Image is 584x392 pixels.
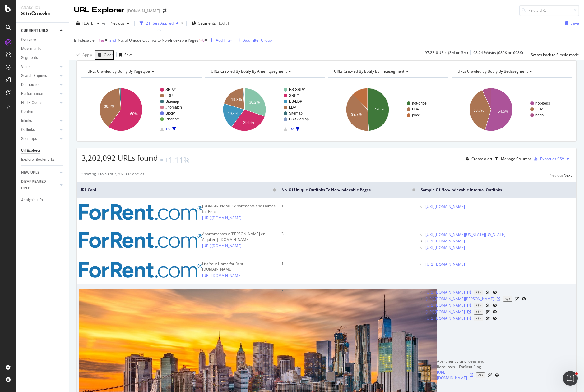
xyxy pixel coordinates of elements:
[281,187,403,193] span: No. of Unique Outlinks to Non-Indexable Pages
[79,262,202,278] img: main image
[160,159,163,161] img: Equal
[21,82,41,88] div: Distribution
[202,36,205,45] span: 0
[21,73,58,79] a: Search Engines
[74,18,102,28] button: [DATE]
[165,88,176,92] text: SRP/*
[501,156,531,161] div: Manage Columns
[165,111,175,115] text: Blog/*
[492,155,531,163] button: Manage Columns
[74,38,95,43] span: Is Indexable
[74,50,92,60] button: Apply
[21,10,64,17] div: SiteCrawler
[21,55,38,61] div: Segments
[571,20,579,26] div: Save
[334,69,404,74] span: URLs Crawled By Botify By pricesegment
[467,291,471,294] a: Visit Online Page
[21,118,58,124] a: Inlinks
[21,37,36,43] div: Overview
[81,153,158,163] span: 3,202,092 URLs found
[165,93,173,98] text: LDP
[21,178,58,191] a: DISAPPEARED URLS
[563,171,572,179] button: Next
[535,101,550,106] text: not-beds
[425,245,465,250] a: [URL][DOMAIN_NAME]
[437,370,467,381] a: [URL][DOMAIN_NAME]
[470,373,473,377] a: Visit Online Page
[165,105,182,110] text: #nomatch
[74,5,124,16] div: URL Explorer
[216,38,232,43] div: Add Filter
[452,83,572,137] svg: A chart.
[181,21,184,25] div: times
[289,88,305,92] text: ES-SRP/*
[202,231,276,242] div: Apartamentos y [PERSON_NAME] en Alquiler | [DOMAIN_NAME]
[21,5,64,10] div: Analytics
[130,112,138,116] text: 60%
[456,66,566,76] h4: URLs Crawled By Botify By bedssegment
[289,117,309,121] text: ES-Sitemap
[243,120,254,125] text: 29.9%
[498,109,508,114] text: 54.5%
[109,38,116,43] div: and
[531,154,564,164] button: Export as CSV
[563,18,579,28] button: Save
[467,310,471,314] a: Visit Online Page
[243,38,272,43] div: Add Filter Group
[81,171,144,179] div: Showing 1 to 50 of 3,202,092 entries
[281,231,415,237] div: 3
[21,100,58,106] a: HTTP Codes
[81,83,202,137] div: A chart.
[99,36,105,45] span: Yes
[21,127,58,133] a: Outlinks
[235,37,272,44] button: Add Filter Group
[202,243,242,249] a: [URL][DOMAIN_NAME]
[210,66,320,76] h4: URLs Crawled By Botify By amenitysegment
[21,46,41,52] div: Movements
[21,55,64,61] a: Segments
[549,173,563,178] div: Previous
[412,101,427,106] text: not-price
[137,18,181,28] button: 2 Filters Applied
[473,108,484,113] text: 38.7%
[21,64,58,70] a: Visits
[425,238,465,244] a: [URL][DOMAIN_NAME]
[21,28,48,34] div: CURRENT URLS
[21,46,64,52] a: Movements
[21,178,53,191] div: DISAPPEARED URLS
[21,147,40,154] div: Url Explorer
[425,232,505,237] a: [URL][DOMAIN_NAME][US_STATE][US_STATE]
[289,105,296,110] text: LDP
[117,50,133,60] button: Save
[21,147,64,154] a: Url Explorer
[289,99,302,104] text: ES-LDP
[79,204,202,220] img: main image
[107,18,132,28] button: Previous
[474,309,483,315] button: View HTML Source
[21,118,32,124] div: Inlinks
[165,99,179,104] text: Sitemap
[86,66,196,76] h4: URLs Crawled By Botify By pagetype
[21,64,30,70] div: Visits
[228,111,238,116] text: 19.4%
[425,262,465,267] a: [URL][DOMAIN_NAME]
[21,169,39,176] div: NEW URLS
[289,127,294,131] text: 1/3
[412,113,420,117] text: price
[486,289,490,295] a: AI Url Details
[486,309,490,315] a: AI Url Details
[21,156,55,163] div: Explorer Bookmarks
[281,261,415,267] div: 1
[118,38,198,43] span: No. of Unique Outlinks to Non-Indexable Pages
[21,109,64,115] a: Content
[165,117,179,121] text: Places/*
[563,173,572,178] div: Next
[535,107,543,111] text: LDP
[474,303,483,308] button: View HTML Source
[249,100,260,105] text: 30.2%
[333,66,443,76] h4: URLs Crawled By Botify By pricesegment
[488,372,492,378] a: AI Url Details
[21,156,64,163] a: Explorer Bookmarks
[535,113,544,117] text: beds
